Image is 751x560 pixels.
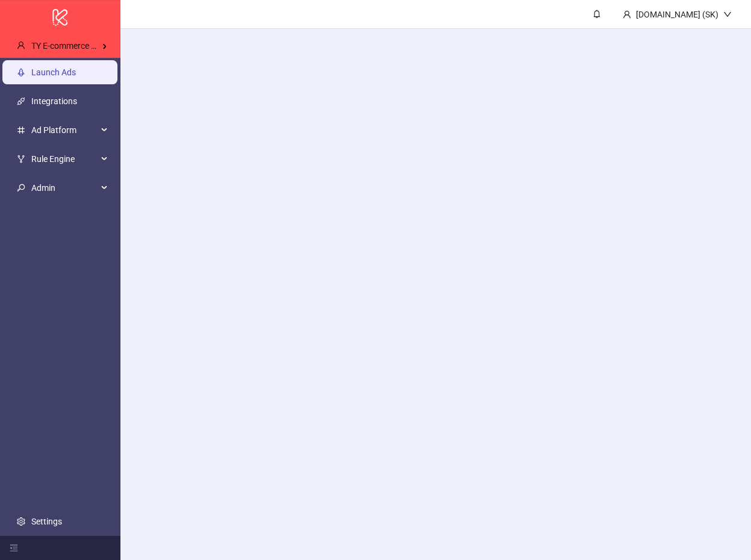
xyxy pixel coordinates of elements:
[31,118,98,142] span: Ad Platform
[17,42,25,50] span: user
[10,544,18,552] span: menu-fold
[623,10,631,19] span: user
[17,184,25,192] span: key
[17,126,25,134] span: number
[593,10,601,18] span: bell
[31,147,98,171] span: Rule Engine
[31,517,62,526] a: Settings
[31,41,130,51] span: TY E-commerce Online Inc.
[31,176,98,200] span: Admin
[17,155,25,163] span: fork
[631,8,723,21] div: [DOMAIN_NAME] (SK)
[723,10,732,19] span: down
[31,96,77,106] a: Integrations
[31,67,76,77] a: Launch Ads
